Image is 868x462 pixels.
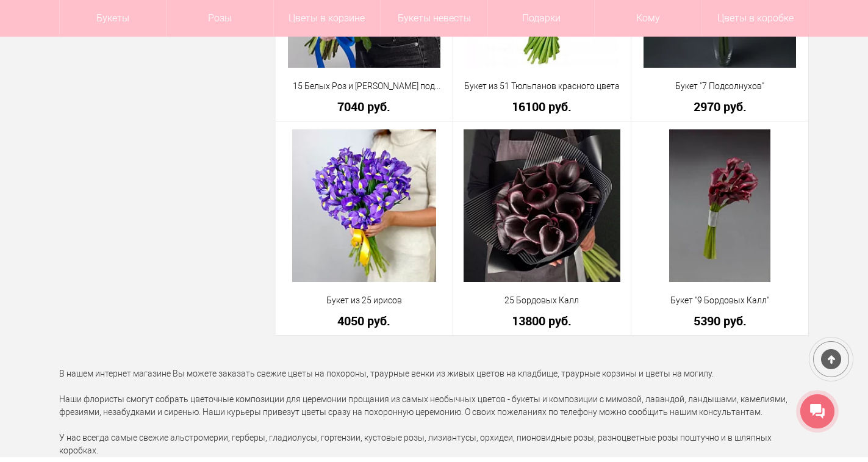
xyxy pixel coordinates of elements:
[639,314,801,327] a: 5390 руб.
[669,129,770,282] img: Букет "9 Бордовых Калл"
[284,314,445,327] a: 4050 руб.
[464,129,620,282] img: 25 Бордовых Калл
[284,80,445,93] a: 15 Белых Роз и [PERSON_NAME] под ленту
[284,294,445,307] a: Букет из 25 ирисов
[461,314,623,327] a: 13800 руб.
[461,80,623,93] a: Букет из 51 Тюльпанов красного цвета
[461,100,623,113] a: 16100 руб.
[284,100,445,113] a: 7040 руб.
[639,100,801,113] a: 2970 руб.
[292,129,436,282] img: Букет из 25 ирисов
[461,294,623,307] a: 25 Бордовых Калл
[639,80,801,93] a: Букет "7 Подсолнухов"
[639,294,801,307] a: Букет "9 Бордовых Калл"
[50,367,819,457] div: В нашем интернет магазине Вы можете заказать свежие цветы на похороны, траурные венки из живых цв...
